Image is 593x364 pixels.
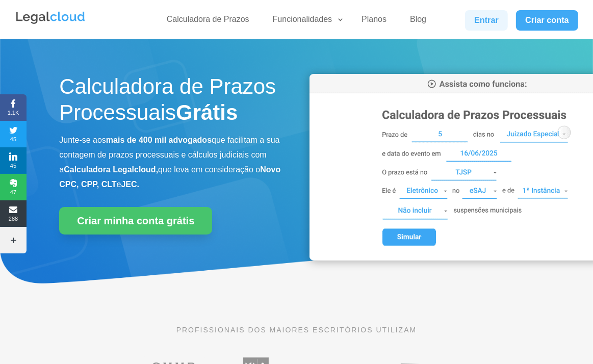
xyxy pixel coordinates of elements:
a: Criar conta [516,10,578,31]
a: Blog [404,14,432,29]
h1: Calculadora de Prazos Processuais [59,74,283,131]
a: Calculadora de Prazos [161,14,255,29]
p: Junte-se aos que facilitam a sua contagem de prazos processuais e cálculos judiciais com a que le... [59,133,283,192]
b: Novo CPC, CPP, CLT [59,165,280,189]
strong: Grátis [176,100,238,124]
img: Legalcloud Logo [15,10,86,25]
a: Planos [355,14,393,29]
a: Funcionalidades [267,14,345,29]
b: JEC. [121,180,140,189]
b: mais de 400 mil advogados [106,136,212,144]
a: Criar minha conta grátis [59,207,212,235]
a: Logo da Legalcloud [15,18,86,27]
p: PROFISSIONAIS DOS MAIORES ESCRITÓRIOS UTILIZAM [59,324,533,335]
b: Calculadora Legalcloud, [64,165,158,174]
a: Entrar [465,10,508,31]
